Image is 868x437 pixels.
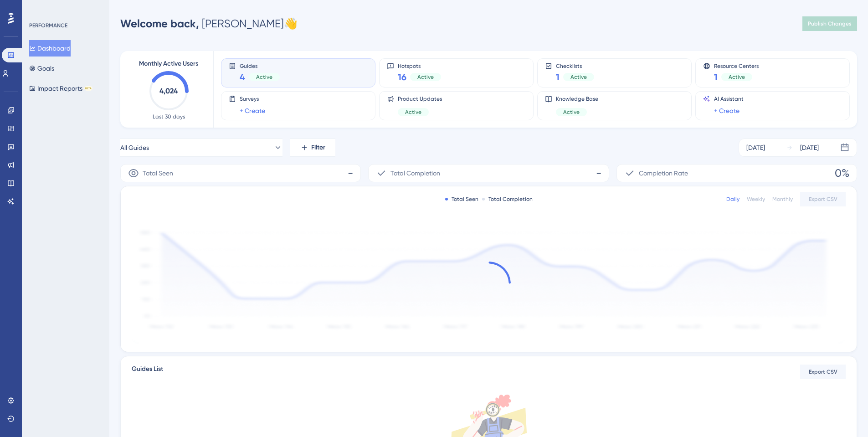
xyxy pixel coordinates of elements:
span: Total Completion [390,168,440,179]
span: Filter [311,142,325,153]
span: Export CSV [809,368,837,375]
div: [PERSON_NAME] 👋 [120,16,298,31]
span: Active [256,73,272,81]
div: Total Seen [445,195,478,203]
span: All Guides [120,142,149,153]
span: 1 [714,71,718,83]
span: Knowledge Base [556,95,598,103]
button: Filter [290,139,335,157]
span: Welcome back, [120,17,199,30]
button: All Guides [120,139,282,157]
div: Daily [726,195,740,203]
div: Weekly [747,195,765,203]
div: PERFORMANCE [29,22,67,29]
span: 16 [398,71,406,83]
span: 1 [556,71,560,83]
span: Monthly Active Users [139,58,198,69]
span: Guides List [132,364,163,380]
div: Monthly [772,195,793,203]
span: Active [570,73,587,81]
span: Total Seen [143,168,173,179]
span: Checklists [556,62,594,69]
div: Total Completion [482,195,533,203]
span: Publish Changes [808,20,852,27]
div: [DATE] [800,142,819,153]
button: Export CSV [800,365,846,379]
span: Resource Centers [714,62,759,69]
span: Active [729,73,745,81]
span: 4 [240,71,245,83]
span: Guides [240,62,280,69]
span: - [596,166,601,180]
button: Goals [29,60,54,77]
a: + Create [240,105,265,116]
span: Completion Rate [639,168,688,179]
a: + Create [714,105,740,116]
span: - [348,166,353,180]
button: Dashboard [29,40,71,57]
span: Export CSV [809,195,837,203]
button: Publish Changes [802,16,857,31]
span: Active [405,108,421,116]
button: Export CSV [800,192,846,206]
span: Surveys [240,95,265,103]
span: AI Assistant [714,95,744,103]
span: Active [563,108,580,116]
div: [DATE] [746,142,765,153]
span: Last 30 days [153,113,185,120]
span: 0% [835,166,849,180]
span: Product Updates [398,95,442,103]
button: Impact ReportsBETA [29,80,92,97]
text: 4,024 [159,87,178,95]
div: BETA [84,86,92,91]
span: Hotspots [398,62,441,69]
span: Active [417,73,434,81]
